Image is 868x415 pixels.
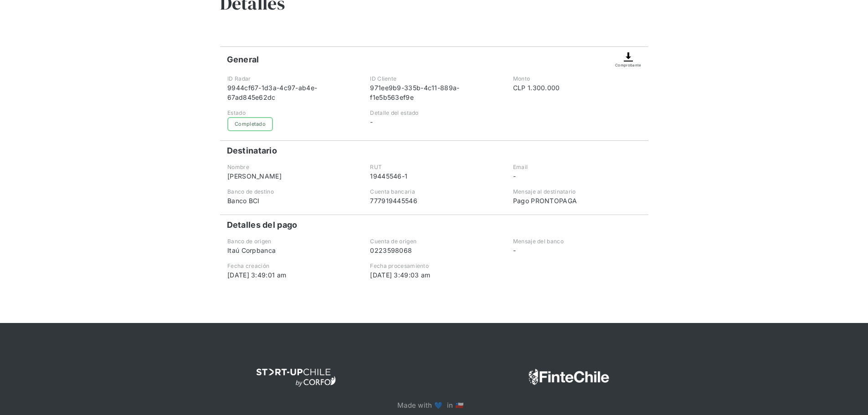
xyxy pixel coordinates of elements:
h4: Detalles del pago [227,220,298,231]
div: Fecha procesamiento [370,262,498,270]
div: Banco de origen [227,237,355,246]
div: RUT [370,163,498,171]
div: Banco BCI [227,196,355,205]
div: 971ee9b9-335b-4c11-889a-f1e5b563ef9e [370,83,498,102]
div: - [513,246,641,255]
div: [DATE] 3:49:03 am [370,270,498,280]
h4: General [227,54,259,65]
div: Detalle del estado [370,109,498,117]
div: [DATE] 3:49:01 am [227,270,355,280]
div: Comprobante [615,62,641,68]
h4: Destinatario [227,145,277,156]
div: Pago PRONTOPAGA [513,196,641,205]
div: ID Radar [227,75,355,83]
div: Itaú Corpbanca [227,246,355,255]
div: Cuenta de origen [370,237,498,246]
div: 19445546-1 [370,171,498,181]
p: Made with 💙 in 🇨🇱 [397,400,471,411]
div: Completado [227,117,273,131]
div: Mensaje al destinatario [513,188,641,196]
div: Banco de destino [227,188,355,196]
div: Nombre [227,163,355,171]
div: 777919445546 [370,196,498,205]
div: Mensaje del banco [513,237,641,246]
div: Monto [513,75,641,83]
div: Estado [227,109,355,117]
div: [PERSON_NAME] [227,171,355,181]
div: Email [513,163,641,171]
div: 0223598068 [370,246,498,255]
div: - [513,171,641,181]
div: Cuenta bancaria [370,188,498,196]
img: Descargar comprobante [623,51,634,62]
div: ID Cliente [370,75,498,83]
div: 9944cf67-1d3a-4c97-ab4e-67ad845e62dc [227,83,355,102]
div: - [370,117,498,127]
div: Fecha creación [227,262,355,270]
div: CLP 1.300.000 [513,83,641,92]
